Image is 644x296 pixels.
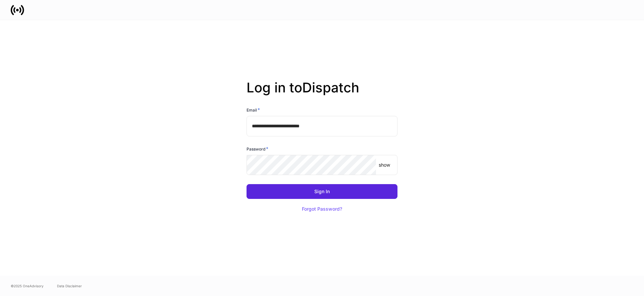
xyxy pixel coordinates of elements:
h6: Email [247,107,260,113]
p: show [379,162,390,168]
div: Sign In [314,189,330,194]
button: Sign In [247,184,397,199]
h6: Password [247,145,268,152]
span: © 2025 OneAdvisory [11,283,44,289]
div: Forgot Password? [302,207,342,211]
h2: Log in to Dispatch [247,80,397,107]
a: Data Disclaimer [57,283,82,289]
button: Forgot Password? [293,202,351,216]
